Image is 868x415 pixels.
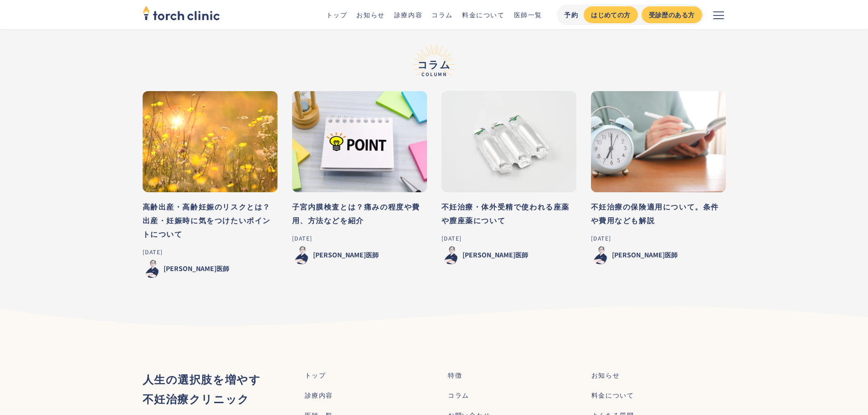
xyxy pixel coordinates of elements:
[448,390,469,400] a: コラム
[591,91,726,264] a: 不妊治療の保険適用について。条件や費用なども解説[DATE][PERSON_NAME]医師
[356,10,385,19] a: お知らせ
[462,10,505,19] a: 料金について
[143,248,277,256] div: [DATE]
[143,6,220,23] a: home
[442,200,576,227] h3: 不妊治療・体外受精で使われる座薬や膣座薬について
[292,200,427,227] h3: 子宮内膜検査とは？痛みの程度や費用、方法などを紹介
[514,10,542,19] a: 医師一覧
[591,200,726,227] h3: 不妊治療の保険適用について。条件や費用なども解説
[665,250,678,259] div: 医師
[649,10,695,20] div: 受診歴のある方
[442,91,576,264] a: 不妊治療・体外受精で使われる座薬や膣座薬について[DATE][PERSON_NAME]医師
[591,370,620,380] a: お知らせ
[143,72,726,77] span: Column
[143,371,261,387] strong: 人生の選択肢を増やす ‍
[313,250,366,259] div: [PERSON_NAME]
[462,250,515,259] div: [PERSON_NAME]
[366,250,379,259] div: 医師
[394,10,422,19] a: 診療内容
[143,45,726,77] h2: コラム
[292,91,427,264] a: 子宮内膜検査とは？痛みの程度や費用、方法などを紹介[DATE][PERSON_NAME]医師
[143,200,277,241] h3: 高齢出産・高齢妊娠のリスクとは？出産・妊娠時に気をつけたいポイントについて
[591,10,630,20] div: はじめての方
[305,370,326,380] a: トップ
[143,3,220,23] img: torch clinic
[292,234,427,242] div: [DATE]
[326,10,348,19] a: トップ
[642,6,702,23] a: 受診歴のある方
[442,234,576,242] div: [DATE]
[431,10,453,19] a: コラム
[216,264,229,273] div: 医師
[143,91,277,278] a: 高齢出産・高齢妊娠のリスクとは？出産・妊娠時に気をつけたいポイントについて[DATE][PERSON_NAME]医師
[448,370,462,380] a: 特徴
[305,390,333,400] a: 診療内容
[612,250,665,259] div: [PERSON_NAME]
[591,390,634,400] a: 料金について
[143,369,261,408] div: ‍
[143,390,250,406] strong: 不妊治療クリニック
[591,234,726,242] div: [DATE]
[584,6,637,23] a: はじめての方
[564,10,578,20] div: 予約
[515,250,528,259] div: 医師
[164,264,216,273] div: [PERSON_NAME]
